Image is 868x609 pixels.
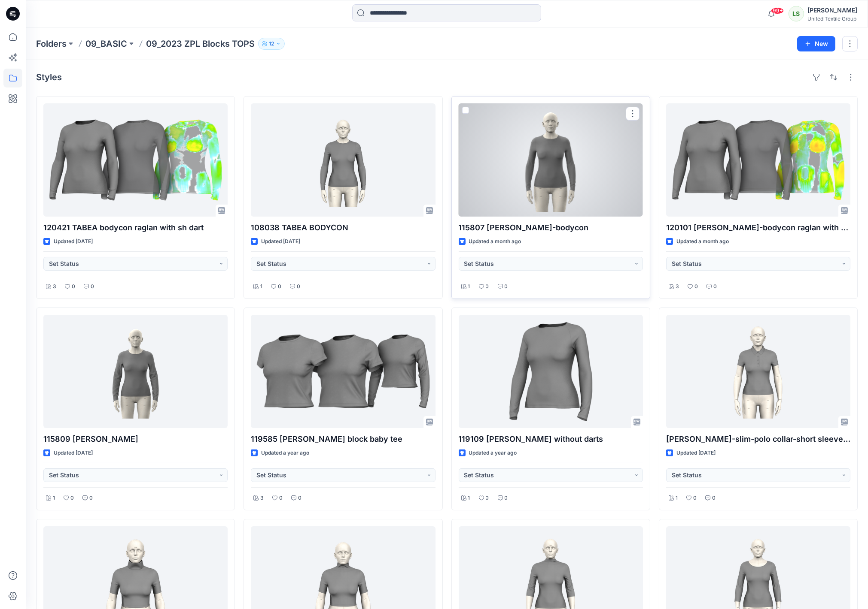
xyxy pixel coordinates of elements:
[693,494,697,503] p: 0
[85,38,127,50] a: 09_BASIC
[36,72,62,82] h4: Styles
[251,222,435,234] p: 108038 TABEA BODYCON
[298,494,302,503] p: 0
[505,494,508,503] p: 0
[505,282,508,291] p: 0
[666,315,850,428] a: TARA-slim-polo collar-short sleeve-short length simulation 21
[43,433,228,445] p: 115809 [PERSON_NAME]
[279,494,283,503] p: 0
[53,494,55,503] p: 1
[468,494,470,503] p: 1
[258,38,285,50] button: 12
[459,103,643,217] a: 115807 TARA-bodycon
[694,282,698,291] p: 0
[260,282,262,291] p: 1
[666,103,850,217] a: 120101 TARA-bodycon raglan with sh dart
[807,15,857,22] div: United Textile Group
[54,449,93,458] p: Updated [DATE]
[797,36,835,51] button: New
[459,315,643,428] a: 119109 TARA slim RAGLAN without darts
[789,6,804,21] div: LS
[771,7,784,14] span: 99+
[251,433,435,445] p: 119585 [PERSON_NAME] block baby tee
[146,38,255,50] p: 09_2023 ZPL Blocks TOPS
[43,222,228,234] p: 120421 TABEA bodycon raglan with sh dart
[278,282,281,291] p: 0
[676,494,678,503] p: 1
[261,449,309,458] p: Updated a year ago
[70,494,74,503] p: 0
[459,222,643,234] p: 115807 [PERSON_NAME]-bodycon
[297,282,300,291] p: 0
[269,39,274,48] p: 12
[666,222,850,234] p: 120101 [PERSON_NAME]-bodycon raglan with sh dart
[36,38,67,50] a: Folders
[713,282,717,291] p: 0
[676,449,716,458] p: Updated [DATE]
[251,103,435,217] a: 108038 TABEA BODYCON
[43,315,228,428] a: 115809 TARA-slim
[260,494,264,503] p: 3
[468,282,470,291] p: 1
[89,494,93,503] p: 0
[459,433,643,445] p: 119109 [PERSON_NAME] without darts
[486,282,489,291] p: 0
[53,282,56,291] p: 3
[676,282,679,291] p: 3
[469,449,517,458] p: Updated a year ago
[72,282,75,291] p: 0
[486,494,489,503] p: 0
[807,5,857,15] div: [PERSON_NAME]
[676,237,729,246] p: Updated a month ago
[666,433,850,445] p: [PERSON_NAME]-slim-polo collar-short sleeve-short length simulation 21
[43,103,228,217] a: 120421 TABEA bodycon raglan with sh dart
[251,315,435,428] a: 119585 TRISHA ZPL block baby tee
[261,237,300,246] p: Updated [DATE]
[54,237,93,246] p: Updated [DATE]
[469,237,521,246] p: Updated a month ago
[91,282,94,291] p: 0
[712,494,716,503] p: 0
